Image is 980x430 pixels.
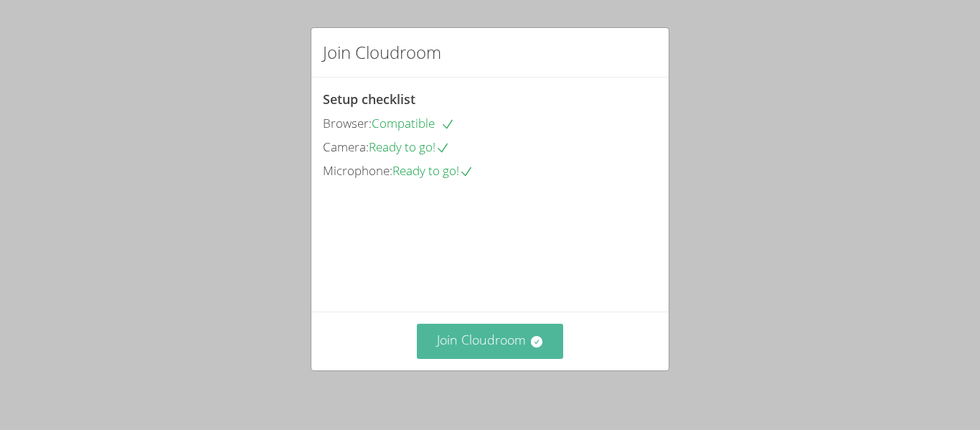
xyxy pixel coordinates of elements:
h2: Join Cloudroom [323,39,441,65]
button: Join Cloudroom [417,324,564,359]
span: Setup checklist [323,90,415,108]
span: Ready to go! [392,162,473,179]
span: Ready to go! [369,139,450,155]
span: Browser: [323,115,372,131]
span: Compatible [372,115,455,131]
span: Camera: [323,139,369,155]
span: Microphone: [323,162,392,179]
